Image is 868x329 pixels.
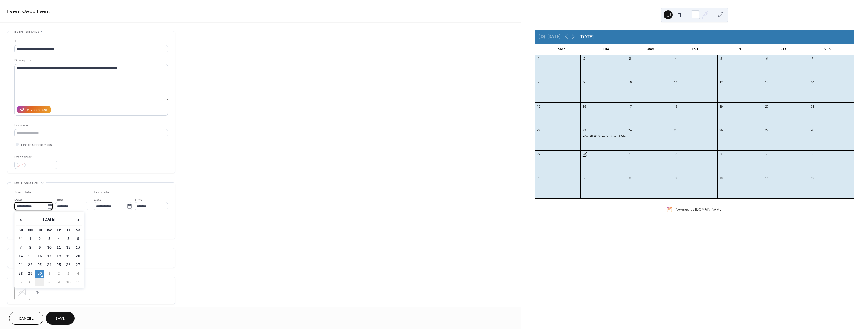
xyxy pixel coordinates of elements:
div: 3 [719,152,723,156]
div: Title [14,38,167,44]
td: 1 [45,270,54,278]
div: Wed [628,44,672,55]
td: 3 [64,270,73,278]
th: We [45,226,54,234]
div: 25 [673,128,678,132]
div: 12 [719,80,723,85]
div: 1 [537,57,541,61]
div: 12 [810,176,814,180]
span: Date and time [14,180,39,186]
th: Fr [64,226,73,234]
div: 9 [673,176,678,180]
td: 26 [64,261,73,269]
a: [DOMAIN_NAME] [695,207,722,212]
td: 12 [64,244,73,252]
div: ; [14,284,30,300]
td: 17 [45,252,54,260]
span: / Add Event [24,6,50,17]
td: 3 [45,235,54,243]
th: [DATE] [26,214,73,226]
td: 20 [73,252,82,260]
div: 10 [628,80,632,85]
td: 5 [64,235,73,243]
div: 1 [628,152,632,156]
th: Tu [35,226,44,234]
td: 28 [16,270,25,278]
span: Date [94,197,101,203]
div: 19 [719,104,723,108]
th: Mo [26,226,35,234]
td: 6 [73,235,82,243]
div: WDBKC Special Board Meeting [580,134,626,139]
button: Cancel [9,312,43,325]
div: 15 [537,104,541,108]
td: 5 [16,278,25,286]
td: 8 [45,278,54,286]
td: 9 [35,244,44,252]
div: 17 [628,104,632,108]
div: 2 [582,57,586,61]
td: 30 [35,270,44,278]
td: 25 [54,261,63,269]
td: 21 [16,261,25,269]
td: 19 [64,252,73,260]
div: 4 [765,152,769,156]
td: 7 [16,244,25,252]
button: Save [46,312,75,325]
span: › [74,214,82,225]
div: 28 [810,128,814,132]
div: 9 [582,80,586,85]
td: 15 [26,252,35,260]
div: Sun [805,44,850,55]
div: End date [94,190,110,195]
div: 6 [765,57,769,61]
span: Time [135,197,142,203]
div: AI Assistant [27,107,47,113]
td: 7 [35,278,44,286]
div: Location [14,122,167,128]
div: Mon [539,44,584,55]
div: 27 [765,128,769,132]
td: 8 [26,244,35,252]
div: Start date [14,190,32,195]
div: 21 [810,104,814,108]
div: 14 [810,80,814,85]
div: Event color [14,154,56,160]
th: Su [16,226,25,234]
td: 2 [54,270,63,278]
div: 6 [537,176,541,180]
td: 10 [64,278,73,286]
td: 29 [26,270,35,278]
div: 8 [628,176,632,180]
div: 7 [582,176,586,180]
div: 24 [628,128,632,132]
td: 22 [26,261,35,269]
td: 9 [54,278,63,286]
div: Sat [761,44,805,55]
div: 22 [537,128,541,132]
div: Powered by [675,207,722,212]
div: WDBKC Special Board Meeting [585,134,634,139]
div: 11 [673,80,678,85]
div: 3 [628,57,632,61]
td: 11 [54,244,63,252]
span: ‹ [17,214,25,225]
td: 6 [26,278,35,286]
div: 5 [719,57,723,61]
div: Thu [672,44,717,55]
div: Description [14,57,167,63]
td: 27 [73,261,82,269]
td: 14 [16,252,25,260]
span: Save [56,316,65,322]
div: 18 [673,104,678,108]
span: Date [14,197,22,203]
span: Event details [14,29,39,35]
div: Fri [717,44,761,55]
div: 29 [537,152,541,156]
td: 18 [54,252,63,260]
div: 13 [765,80,769,85]
button: AI Assistant [17,106,51,113]
div: 2 [673,152,678,156]
td: 4 [73,270,82,278]
td: 11 [73,278,82,286]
